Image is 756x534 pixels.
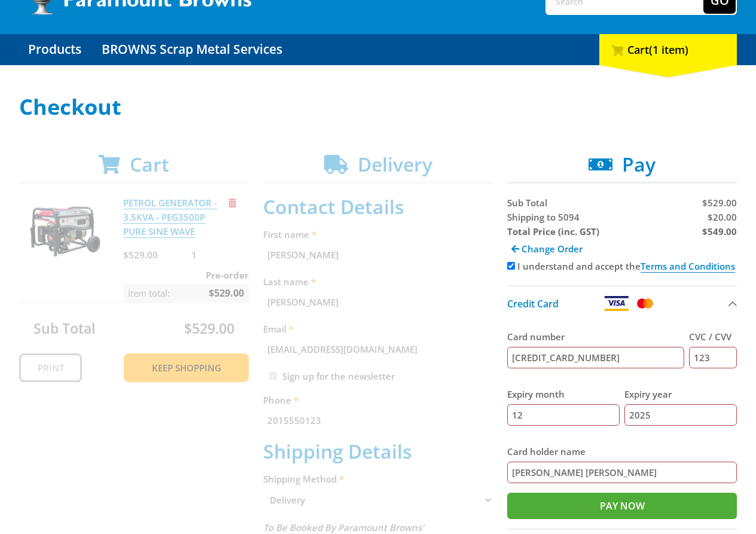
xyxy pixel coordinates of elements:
span: $20.00 [708,211,737,223]
img: Visa [603,296,630,311]
strong: Total Price (inc. GST) [507,225,599,237]
label: CVC / CVV [689,329,737,344]
button: Credit Card [507,285,737,321]
a: Go to the BROWNS Scrap Metal Services page [93,34,291,65]
a: Change Order [507,239,587,259]
label: Card number [507,329,684,344]
span: Pay [622,151,656,177]
a: Go to the Products page [19,34,90,65]
label: Expiry month [507,387,620,401]
span: (1 item) [649,42,688,57]
label: Card holder name [507,444,737,459]
a: Terms and Conditions [641,260,735,273]
div: Cart [599,34,737,65]
label: Expiry year [624,387,737,401]
img: Mastercard [635,296,656,311]
span: Sub Total [507,197,547,209]
span: Change Order [522,243,583,255]
span: Shipping to 5094 [507,211,580,223]
h1: Checkout [19,95,737,119]
span: Credit Card [507,297,559,310]
label: I understand and accept the [517,260,735,273]
input: YY [624,404,737,426]
strong: $549.00 [702,225,737,237]
input: Please accept the terms and conditions. [507,262,515,270]
span: $529.00 [702,197,737,209]
input: MM [507,404,620,426]
input: Pay Now [507,493,737,519]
